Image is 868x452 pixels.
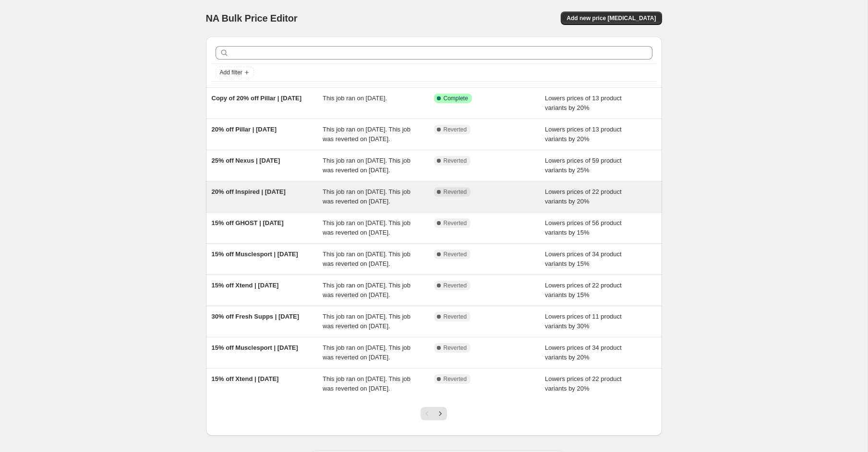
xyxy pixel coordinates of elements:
[434,407,447,420] button: Next
[545,375,622,392] span: Lowers prices of 22 product variants by 20%
[545,188,622,205] span: Lowers prices of 22 product variants by 20%
[212,188,286,195] span: 20% off Inspired | [DATE]
[545,219,622,236] span: Lowers prices of 56 product variants by 15%
[323,250,410,267] span: This job ran on [DATE]. This job was reverted on [DATE].
[212,126,277,133] span: 20% off Pillar | [DATE]
[212,375,279,382] span: 15% off Xtend | [DATE]
[323,282,410,298] span: This job ran on [DATE]. This job was reverted on [DATE].
[545,95,622,111] span: Lowers prices of 13 product variants by 20%
[545,157,622,174] span: Lowers prices of 59 product variants by 25%
[212,313,300,320] span: 30% off Fresh Supps | [DATE]
[444,157,467,165] span: Reverted
[323,344,410,361] span: This job ran on [DATE]. This job was reverted on [DATE].
[444,344,467,352] span: Reverted
[561,12,662,25] button: Add new price [MEDICAL_DATA]
[212,157,280,164] span: 25% off Nexus | [DATE]
[323,126,410,143] span: This job ran on [DATE]. This job was reverted on [DATE].
[567,14,656,22] span: Add new price [MEDICAL_DATA]
[323,157,410,174] span: This job ran on [DATE]. This job was reverted on [DATE].
[545,126,622,143] span: Lowers prices of 13 product variants by 20%
[545,313,622,330] span: Lowers prices of 11 product variants by 30%
[444,313,467,321] span: Reverted
[444,219,467,227] span: Reverted
[206,13,298,24] span: NA Bulk Price Editor
[216,67,254,78] button: Add filter
[545,282,622,298] span: Lowers prices of 22 product variants by 15%
[444,282,467,289] span: Reverted
[212,219,284,226] span: 15% off GHOST | [DATE]
[212,344,298,351] span: 15% off Musclesport | [DATE]
[323,95,387,102] span: This job ran on [DATE].
[212,250,298,258] span: 15% off Musclesport | [DATE]
[212,282,279,289] span: 15% off Xtend | [DATE]
[444,188,467,196] span: Reverted
[323,219,410,236] span: This job ran on [DATE]. This job was reverted on [DATE].
[545,250,622,267] span: Lowers prices of 34 product variants by 15%
[444,250,467,258] span: Reverted
[323,313,410,330] span: This job ran on [DATE]. This job was reverted on [DATE].
[323,375,410,392] span: This job ran on [DATE]. This job was reverted on [DATE].
[444,126,467,133] span: Reverted
[444,375,467,383] span: Reverted
[212,95,302,102] span: Copy of 20% off Pillar | [DATE]
[220,69,242,76] span: Add filter
[421,407,447,420] nav: Pagination
[545,344,622,361] span: Lowers prices of 34 product variants by 20%
[444,95,468,102] span: Complete
[323,188,410,205] span: This job ran on [DATE]. This job was reverted on [DATE].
